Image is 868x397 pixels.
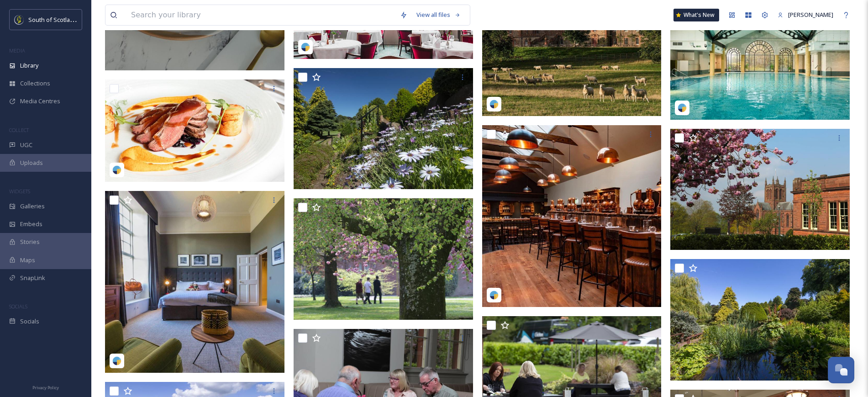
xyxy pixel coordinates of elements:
[670,259,852,381] img: Easterbrook Bistro, Bar and Spa – Crichton Grounds June 2019_IMG_0991.jpg
[32,381,59,392] a: Privacy Policy
[20,159,43,167] span: Uploads
[105,79,287,182] img: discoversouthscotland_09302024_18027808105586116.jpg
[20,97,60,106] span: Media Centres
[15,15,24,24] img: images.jpeg
[20,79,50,88] span: Collections
[773,6,838,24] a: [PERSON_NAME]
[482,125,664,307] img: discoversouthscotland_09302024_18067693819452194.jpg
[112,356,121,365] img: snapsea-logo.png
[105,191,287,373] img: discoversouthscotland_09302024_18067693819452194.jpg
[20,256,35,265] span: Maps
[9,47,25,54] span: MEDIA
[673,9,719,21] a: What's New
[112,165,121,175] img: snapsea-logo.png
[20,220,42,228] span: Embeds
[301,42,310,52] img: snapsea-logo.png
[294,68,475,190] img: Easterbrook Bistro, Bar and Spa – (s)Crichton Grounds June 2019_IMG_0986.jpg
[489,100,499,109] img: snapsea-logo.png
[28,15,132,24] span: South of Scotland Destination Alliance
[788,11,833,19] span: [PERSON_NAME]
[126,5,395,25] input: Search your library
[32,385,59,391] span: Privacy Policy
[9,303,27,310] span: SOCIALS
[9,188,30,195] span: WIDGETS
[489,291,499,300] img: snapsea-logo.png
[20,317,39,326] span: Socials
[20,274,45,282] span: SnapLink
[294,198,475,320] img: Easterbrook Bistro, Bar and Spa – Crichton Garden & Grounds April 2019_IMG_9004.jpg
[828,357,854,383] button: Open Chat
[20,238,40,246] span: Stories
[20,141,32,149] span: UGC
[670,129,852,250] img: Easterbrook Bistro, Bar and Spa – Crichton Garden & Grounds April 2019_IMG_8994 2.jpg
[678,103,687,112] img: snapsea-logo.png
[20,61,38,70] span: Library
[412,6,465,24] a: View all files
[9,127,29,133] span: COLLECT
[20,202,45,211] span: Galleries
